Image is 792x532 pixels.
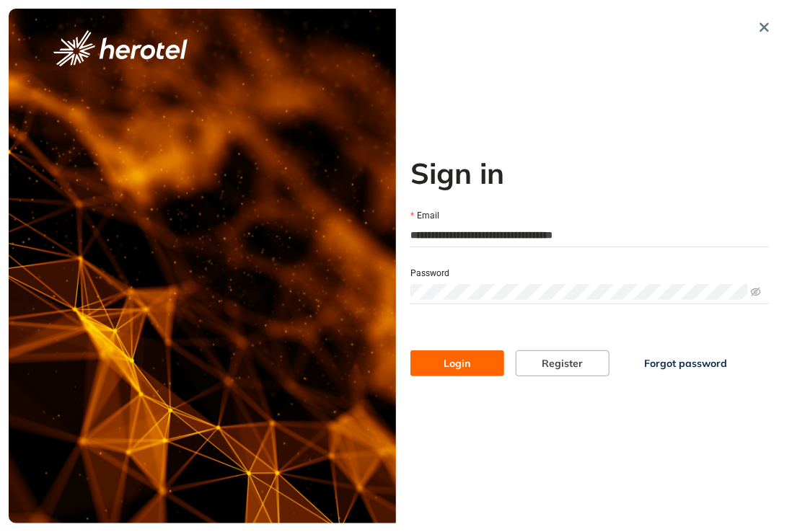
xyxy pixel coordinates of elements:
span: Login [444,355,471,371]
img: logo [53,30,188,66]
img: cover image [9,9,396,523]
label: Email [410,209,439,223]
span: eye-invisible [751,287,761,297]
button: Register [516,350,610,376]
label: Password [410,267,449,280]
h2: Sign in [410,156,769,190]
button: Login [410,350,504,376]
input: Email [410,224,769,246]
button: logo [30,30,211,66]
button: Forgot password [621,350,750,376]
span: Register [542,355,584,371]
span: Forgot password [644,355,727,371]
input: Password [410,284,748,300]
